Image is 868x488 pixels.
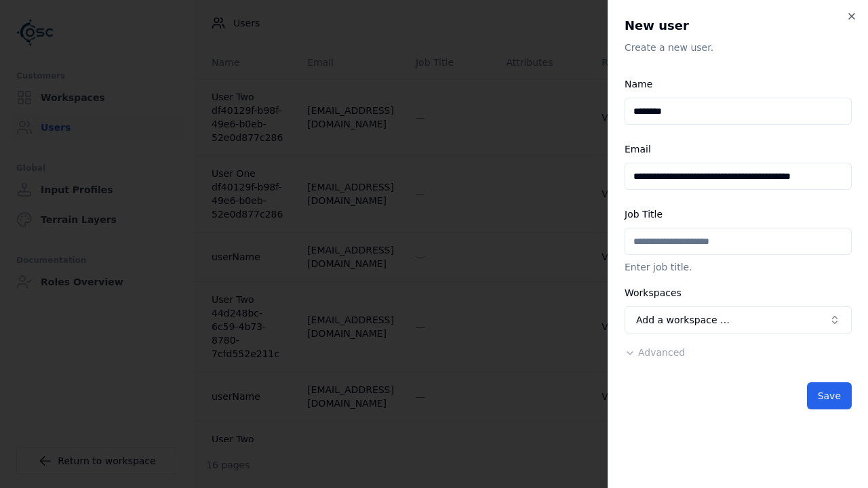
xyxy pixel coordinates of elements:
[625,260,852,274] p: Enter job title.
[625,287,682,298] label: Workspaces
[625,41,852,54] p: Create a new user.
[625,209,663,220] label: Job Title
[636,313,730,327] span: Add a workspace …
[625,16,852,35] h2: New user
[638,347,685,358] span: Advanced
[625,346,685,359] button: Advanced
[807,382,852,409] button: Save
[625,79,652,89] label: Name
[625,144,651,155] label: Email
